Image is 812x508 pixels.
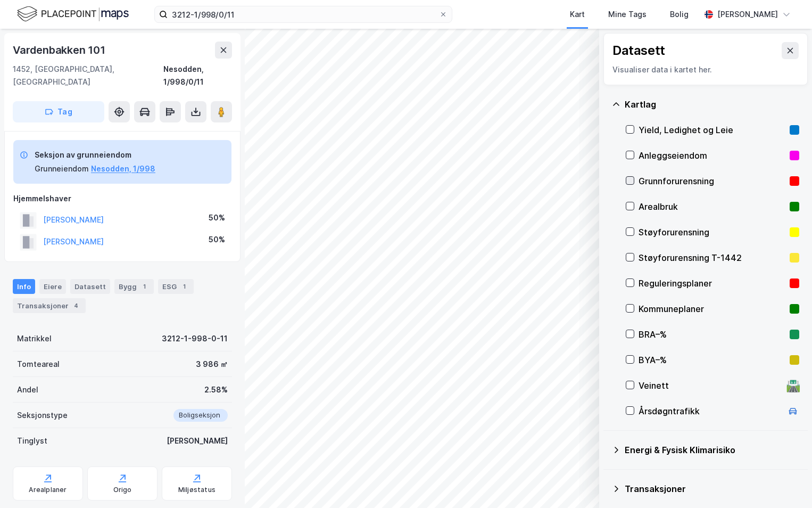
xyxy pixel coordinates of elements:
[13,298,86,313] div: Transaksjoner
[625,444,799,456] div: Energi & Fysisk Klimarisiko
[612,42,665,59] div: Datasett
[639,277,785,290] div: Reguleringsplaner
[158,279,194,294] div: ESG
[17,435,47,447] div: Tinglyst
[717,8,778,21] div: [PERSON_NAME]
[162,332,228,345] div: 3212-1-998-0-11
[209,211,225,224] div: 50%
[139,281,150,292] div: 1
[17,5,129,23] img: logo.f888ab2527a4732fd821a326f86c7f29.svg
[178,486,216,494] div: Miljøstatus
[639,149,785,162] div: Anleggseiendom
[639,200,785,213] div: Arealbruk
[13,63,163,88] div: 1452, [GEOGRAPHIC_DATA], [GEOGRAPHIC_DATA]
[13,42,107,59] div: Vardenbakken 101
[608,8,647,21] div: Mine Tags
[35,162,89,175] div: Grunneiendom
[13,279,35,294] div: Info
[639,226,785,239] div: Støyforurensning
[17,358,60,371] div: Tomteareal
[114,279,154,294] div: Bygg
[13,101,104,122] button: Tag
[35,149,155,161] div: Seksjon av grunneiendom
[639,328,785,341] div: BRA–%
[113,486,132,494] div: Origo
[168,6,439,22] input: Søk på adresse, matrikkel, gårdeiere, leietakere eller personer
[639,405,782,417] div: Årsdøgntrafikk
[639,354,785,366] div: BYA–%
[17,332,52,345] div: Matrikkel
[163,63,232,88] div: Nesodden, 1/998/0/11
[639,175,785,187] div: Grunnforurensning
[29,486,67,494] div: Arealplaner
[639,124,785,136] div: Yield, Ledighet og Leie
[17,383,38,396] div: Andel
[639,379,782,392] div: Veinett
[639,251,785,264] div: Støyforurensning T-1442
[167,435,228,447] div: [PERSON_NAME]
[625,482,799,495] div: Transaksjoner
[759,457,812,508] iframe: Chat Widget
[70,279,110,294] div: Datasett
[639,302,785,315] div: Kommuneplaner
[17,409,68,422] div: Seksjonstype
[204,383,228,396] div: 2.58%
[39,279,66,294] div: Eiere
[570,8,585,21] div: Kart
[209,233,225,246] div: 50%
[71,300,81,311] div: 4
[91,162,155,175] button: Nesodden, 1/998
[13,192,231,205] div: Hjemmelshaver
[612,63,799,76] div: Visualiser data i kartet her.
[179,281,189,292] div: 1
[786,379,800,392] div: 🛣️
[625,98,799,111] div: Kartlag
[670,8,689,21] div: Bolig
[196,358,228,371] div: 3 986 ㎡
